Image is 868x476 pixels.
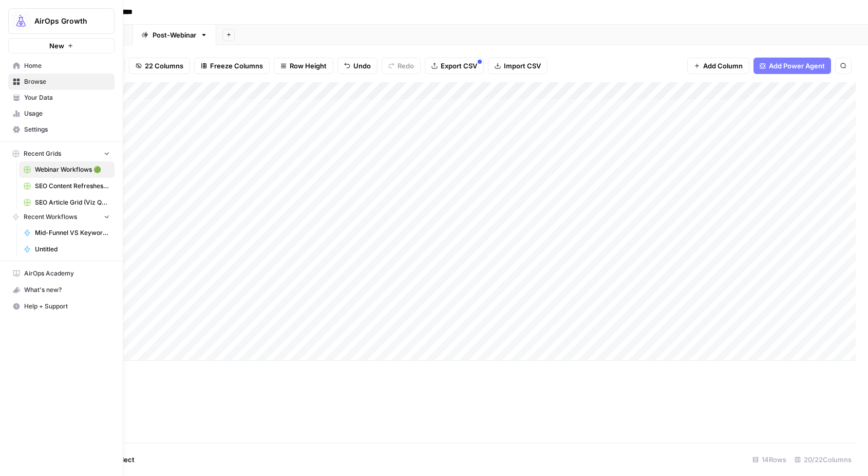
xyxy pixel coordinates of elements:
[34,16,97,26] span: AirOps Growth
[398,61,414,71] span: Redo
[8,74,115,90] a: Browse
[24,125,110,134] span: Settings
[24,77,110,86] span: Browse
[8,105,115,122] a: Usage
[8,38,115,53] button: New
[35,181,110,191] span: SEO Content Refreshes 🟢
[790,451,856,468] div: 20/22 Columns
[488,58,548,74] button: Import CSV
[9,282,114,298] div: What's new?
[24,149,61,158] span: Recent Grids
[24,109,110,118] span: Usage
[24,302,110,311] span: Help + Support
[24,61,110,70] span: Home
[274,58,333,74] button: Row Height
[210,61,263,71] span: Freeze Columns
[8,58,115,74] a: Home
[748,451,790,468] div: 14 Rows
[19,194,115,211] a: SEO Article Grid (Viz Questions)
[687,58,749,74] button: Add Column
[8,121,115,138] a: Settings
[8,8,115,34] button: Workspace: AirOps Growth
[35,245,110,254] span: Untitled
[425,58,484,74] button: Export CSV
[145,61,183,71] span: 22 Columns
[35,198,110,207] span: SEO Article Grid (Viz Questions)
[35,165,110,174] span: Webinar Workflows 🟢
[8,89,115,106] a: Your Data
[194,58,270,74] button: Freeze Columns
[382,58,421,74] button: Redo
[703,61,743,71] span: Add Column
[8,265,115,282] a: AirOps Academy
[133,25,216,45] a: Post-Webinar
[8,146,115,161] button: Recent Grids
[8,282,115,298] button: What's new?
[19,225,115,241] a: Mid-Funnel VS Keyword Research
[753,58,831,74] button: Add Power Agent
[290,61,327,71] span: Row Height
[19,161,115,178] a: Webinar Workflows 🟢
[12,12,30,30] img: AirOps Growth Logo
[35,228,110,237] span: Mid-Funnel VS Keyword Research
[24,93,110,102] span: Your Data
[19,241,115,258] a: Untitled
[49,41,64,51] span: New
[441,61,477,71] span: Export CSV
[129,58,190,74] button: 22 Columns
[337,58,378,74] button: Undo
[8,209,115,225] button: Recent Workflows
[153,30,196,40] div: Post-Webinar
[769,61,825,71] span: Add Power Agent
[19,178,115,194] a: SEO Content Refreshes 🟢
[24,212,77,222] span: Recent Workflows
[504,61,541,71] span: Import CSV
[24,269,110,278] span: AirOps Academy
[353,61,371,71] span: Undo
[8,298,115,315] button: Help + Support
